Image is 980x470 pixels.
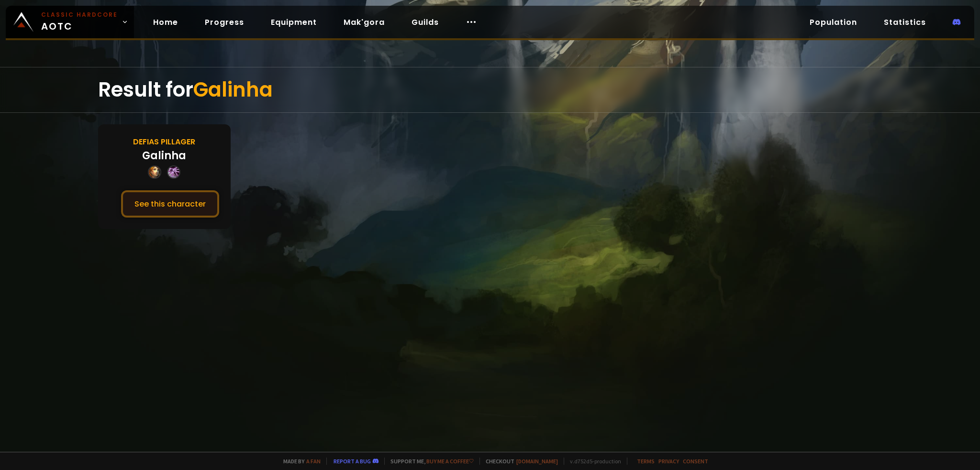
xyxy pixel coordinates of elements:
a: Classic HardcoreAOTC [6,6,134,38]
a: Population [802,12,865,32]
div: Defias Pillager [133,136,195,148]
a: Home [145,12,186,32]
span: v. d752d5 - production [564,458,621,465]
a: Consent [683,458,708,465]
a: Statistics [876,12,934,32]
a: Progress [197,12,252,32]
a: Mak'gora [336,12,392,32]
div: Galinha [142,148,186,164]
button: See this character [121,190,219,218]
a: Report a bug [334,458,371,465]
a: [DOMAIN_NAME] [516,458,558,465]
a: a fan [306,458,321,465]
span: Made by [278,458,321,465]
span: AOTC [41,11,118,33]
a: Privacy [658,458,679,465]
a: Terms [637,458,655,465]
a: Guilds [404,12,446,32]
div: Result for [98,67,882,112]
span: Checkout [479,458,558,465]
a: Buy me a coffee [426,458,474,465]
small: Classic Hardcore [41,11,118,19]
a: Equipment [263,12,324,32]
span: Support me, [384,458,474,465]
span: Galinha [193,76,273,104]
